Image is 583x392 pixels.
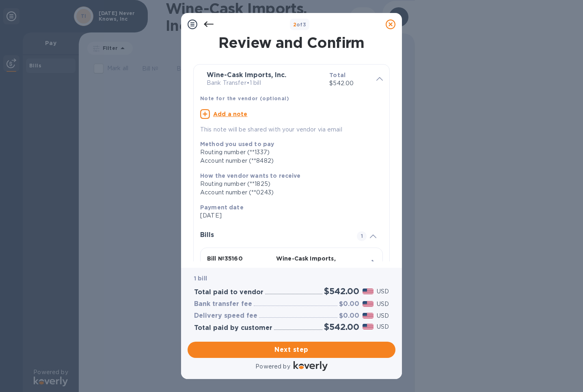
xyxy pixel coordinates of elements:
u: Add a note [213,111,248,117]
h3: Bills [200,231,347,239]
img: USD [363,289,374,294]
img: Logo [294,361,328,371]
b: 1 bill [194,275,207,282]
p: USD [377,323,389,331]
b: of 3 [293,22,307,28]
b: Payment date [200,204,244,211]
p: $542.00 [329,79,370,88]
div: Wine-Cask Imports, Inc.Bank Transfer•1 billTotal$542.00Note for the vendor (optional)Add a noteTh... [200,71,383,134]
span: 2 [293,22,296,28]
p: USD [377,300,389,308]
b: Total [329,72,345,78]
p: Bill № 35160 [207,254,273,263]
h3: Bank transfer fee [194,300,252,308]
img: USD [363,313,374,319]
b: Method you used to pay [200,141,274,147]
b: Wine-Cask Imports, Inc. [207,71,286,79]
b: How the vendor wants to receive [200,172,301,179]
p: Powered by [255,362,290,371]
h2: $542.00 [324,322,359,332]
p: Bank Transfer • 1 bill [207,79,323,87]
h1: Review and Confirm [192,34,391,51]
h3: $0.00 [339,300,359,308]
div: Routing number (**1337) [200,148,376,157]
p: This note will be shared with your vendor via email [200,125,383,134]
h3: $0.00 [339,312,359,320]
p: USD [377,287,389,296]
div: Account number (**0243) [200,188,376,197]
b: Note for the vendor (optional) [200,95,289,101]
div: Routing number (**1825) [200,180,376,188]
p: [DATE] [200,211,376,220]
button: Bill №35160Wine-Cask Imports, Inc. [200,248,383,301]
div: Account number (**8482) [200,157,376,165]
span: 1 [357,231,367,241]
button: Next step [188,342,395,358]
h3: Total paid by customer [194,324,272,332]
h2: $542.00 [324,286,359,296]
h3: Total paid to vendor [194,289,263,296]
p: Wine-Cask Imports, Inc. [276,254,342,271]
img: USD [363,301,374,307]
p: USD [377,312,389,320]
img: USD [363,324,374,330]
h3: Delivery speed fee [194,312,257,320]
span: Next step [194,345,389,355]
